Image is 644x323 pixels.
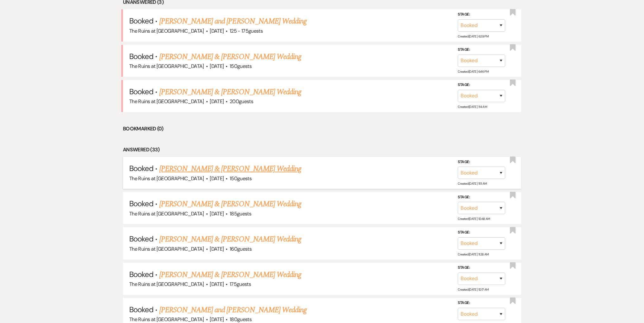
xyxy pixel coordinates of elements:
span: Created: [DATE] 6:46 PM [458,69,488,74]
span: Created: [DATE] 1:14 AM [458,105,487,109]
span: [DATE] [210,246,224,252]
span: The Ruins at [GEOGRAPHIC_DATA] [129,316,204,323]
span: [DATE] [210,210,224,217]
a: [PERSON_NAME] & [PERSON_NAME] Wedding [159,51,301,63]
span: [DATE] [210,28,224,34]
span: Booked [129,305,153,314]
span: [DATE] [210,281,224,287]
span: 185 guests [230,210,251,217]
span: The Ruins at [GEOGRAPHIC_DATA] [129,175,204,182]
a: [PERSON_NAME] & [PERSON_NAME] Wedding [159,163,301,175]
label: Stage: [458,300,505,307]
span: Booked [129,199,153,208]
span: Created: [DATE] 11:28 AM [458,252,488,256]
span: The Ruins at [GEOGRAPHIC_DATA] [129,281,204,287]
label: Stage: [458,194,505,201]
span: Booked [129,234,153,244]
span: 150 guests [230,63,252,69]
a: [PERSON_NAME] and [PERSON_NAME] Wedding [159,304,307,316]
a: [PERSON_NAME] & [PERSON_NAME] Wedding [159,198,301,210]
span: Booked [129,163,153,173]
span: Booked [129,51,153,61]
span: Booked [129,87,153,96]
label: Stage: [458,159,505,166]
span: The Ruins at [GEOGRAPHIC_DATA] [129,210,204,217]
span: 175 guests [230,281,251,287]
span: Created: [DATE] 10:48 AM [458,217,490,221]
span: The Ruins at [GEOGRAPHIC_DATA] [129,246,204,252]
label: Stage: [458,11,505,18]
span: 150 guests [230,175,252,182]
a: [PERSON_NAME] & [PERSON_NAME] Wedding [159,269,301,280]
span: 125 - 175 guests [230,28,263,34]
label: Stage: [458,229,505,236]
label: Stage: [458,264,505,271]
a: [PERSON_NAME] & [PERSON_NAME] Wedding [159,234,301,245]
li: Answered (33) [123,146,521,154]
span: Created: [DATE] 6:29 PM [458,34,488,38]
li: Bookmarked (0) [123,125,521,133]
span: [DATE] [210,316,224,323]
label: Stage: [458,82,505,89]
span: Booked [129,16,153,26]
span: Created: [DATE] 11:11 AM [458,181,487,186]
label: Stage: [458,46,505,53]
span: The Ruins at [GEOGRAPHIC_DATA] [129,98,204,105]
a: [PERSON_NAME] and [PERSON_NAME] Wedding [159,16,307,27]
span: [DATE] [210,98,224,105]
span: 200 guests [230,98,253,105]
a: [PERSON_NAME] & [PERSON_NAME] Wedding [159,86,301,98]
span: The Ruins at [GEOGRAPHIC_DATA] [129,28,204,34]
span: Created: [DATE] 10:17 AM [458,287,488,292]
span: 180 guests [230,316,252,323]
span: 160 guests [230,246,252,252]
span: [DATE] [210,175,224,182]
span: [DATE] [210,63,224,69]
span: The Ruins at [GEOGRAPHIC_DATA] [129,63,204,69]
span: Booked [129,269,153,279]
